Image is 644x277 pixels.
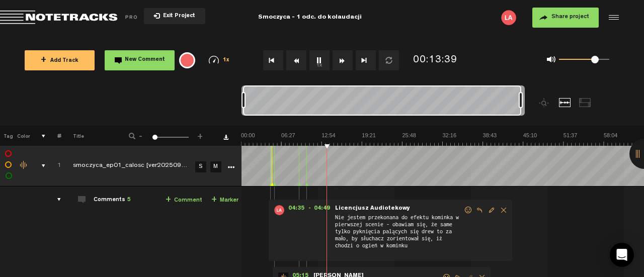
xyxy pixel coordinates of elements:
span: Delete comment [498,207,510,214]
span: 1x [223,58,230,63]
button: New Comment [105,50,175,70]
div: Smoczyca - 1 odc. do kolaudacji [207,5,414,30]
span: - 04:49 [308,205,334,215]
div: Comments [94,196,131,205]
span: Add Track [41,58,78,64]
a: S [195,161,206,172]
button: Fast Forward [333,50,353,70]
a: Marker [211,195,238,206]
td: Change the color of the waveform [15,146,30,187]
button: Go to end [356,50,376,70]
span: + [41,56,46,64]
th: Color [15,126,30,146]
button: Go to beginning [263,50,283,70]
button: Rewind [286,50,306,70]
img: letters [274,205,284,215]
a: M [210,161,221,172]
a: Download comments [223,135,228,140]
span: + [211,196,217,204]
span: 5 [127,197,131,203]
span: Edit comment [486,207,498,214]
div: comments [47,195,63,205]
span: Nie jestem przekonana do efektu kominka w pierwszej scenie - obawiam się, że same tylko pyknięcia... [334,213,463,256]
div: Open Intercom Messenger [610,243,634,267]
div: comments, stamps & drawings [32,161,47,171]
div: Click to edit the title [73,161,204,171]
a: More [226,162,235,171]
div: 00:13:39 [413,53,457,68]
div: {{ tooltip_message }} [179,52,195,68]
td: Click to change the order number 1 [46,146,61,187]
span: New Comment [125,57,165,63]
span: + [196,132,204,138]
td: Click to edit the title smoczyca_ep01_calosc [ver20250903] [61,146,192,187]
div: 1x [199,56,239,64]
span: Reply to comment [473,207,486,214]
span: Share project [551,14,589,20]
div: Smoczyca - 1 odc. do kolaudacji [258,5,362,30]
button: Share project [532,8,599,28]
span: 04:35 [284,205,308,215]
span: Licencjusz Audiotekowy [334,205,411,212]
img: letters [501,10,516,25]
span: + [166,196,171,204]
div: Click to change the order number [47,161,63,171]
th: # [46,126,61,146]
img: speedometer.svg [209,56,219,64]
button: 1x [309,50,330,70]
td: comments, stamps & drawings [30,146,46,187]
th: Title [61,126,115,146]
span: - [137,132,145,138]
span: Exit Project [160,14,195,19]
button: Loop [379,50,399,70]
button: +Add Track [25,50,95,70]
div: Change the color of the waveform [17,161,32,170]
a: Comment [166,195,202,206]
img: ruler [241,132,644,146]
button: Exit Project [144,8,205,24]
